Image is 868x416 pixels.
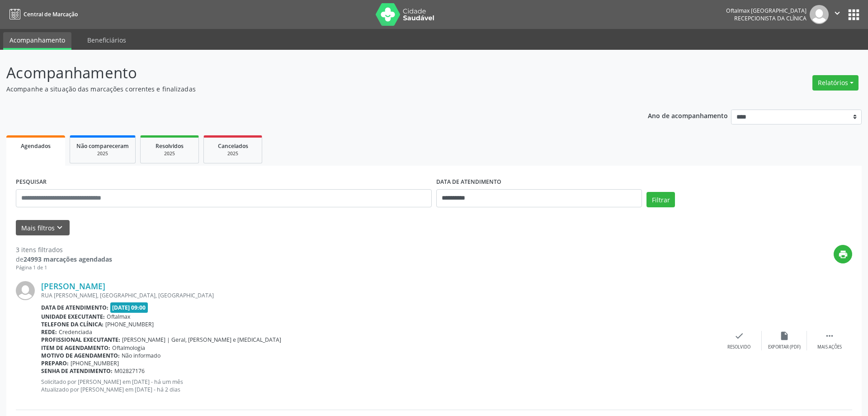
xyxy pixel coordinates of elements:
[21,142,51,150] span: Agendados
[41,336,120,344] b: Profissional executante:
[41,367,113,375] b: Senha de atendimento:
[107,313,130,320] span: Oftalmax
[6,62,605,84] p: Acompanhamento
[727,344,750,350] div: Resolvido
[114,367,145,375] span: M02827176
[76,150,129,157] div: 2025
[41,320,104,328] b: Telefone da clínica:
[16,264,112,272] div: Página 1 de 1
[24,255,112,263] strong: 24993 marcações agendadas
[41,352,120,359] b: Motivo de agendamento:
[105,320,154,328] span: [PHONE_NUMBER]
[81,32,132,48] a: Beneficiários
[41,304,108,311] b: Data de atendimento:
[838,249,848,259] i: print
[810,5,829,24] img: img
[817,344,842,350] div: Mais ações
[55,223,65,233] i: keyboard_arrow_down
[41,359,69,367] b: Preparo:
[829,5,846,24] button: 
[3,32,71,50] a: Acompanhamento
[147,150,192,157] div: 2025
[436,175,501,189] label: DATA DE ATENDIMENTO
[726,7,807,14] div: Oftalmax [GEOGRAPHIC_DATA]
[110,302,148,313] span: [DATE] 09:00
[825,331,835,341] i: 
[16,281,35,300] img: img
[112,344,145,352] span: Oftalmologia
[648,110,728,121] p: Ano de acompanhamento
[59,328,92,336] span: Credenciada
[41,313,105,320] b: Unidade executante:
[71,359,119,367] span: [PHONE_NUMBER]
[41,378,717,393] p: Solicitado por [PERSON_NAME] em [DATE] - há um mês Atualizado por [PERSON_NAME] em [DATE] - há 2 ...
[76,142,129,150] span: Não compareceram
[41,328,57,336] b: Rede:
[122,352,160,359] span: Não informado
[218,142,248,150] span: Cancelados
[832,8,842,18] i: 
[16,254,112,264] div: de
[41,344,110,352] b: Item de agendamento:
[41,281,105,291] a: [PERSON_NAME]
[210,150,255,157] div: 2025
[734,331,744,341] i: check
[16,175,47,189] label: PESQUISAR
[734,14,807,22] span: Recepcionista da clínica
[834,245,852,263] button: print
[16,220,70,236] button: Mais filtroskeyboard_arrow_down
[41,292,717,299] div: RUA [PERSON_NAME], [GEOGRAPHIC_DATA], [GEOGRAPHIC_DATA]
[812,75,859,91] button: Relatórios
[156,142,184,150] span: Resolvidos
[646,192,675,207] button: Filtrar
[846,7,862,23] button: apps
[16,245,112,254] div: 3 itens filtrados
[768,344,801,350] div: Exportar (PDF)
[779,331,789,341] i: insert_drive_file
[122,336,281,344] span: [PERSON_NAME] | Geral, [PERSON_NAME] e [MEDICAL_DATA]
[24,10,78,18] span: Central de Marcação
[6,7,78,22] a: Central de Marcação
[6,84,605,94] p: Acompanhe a situação das marcações correntes e finalizadas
